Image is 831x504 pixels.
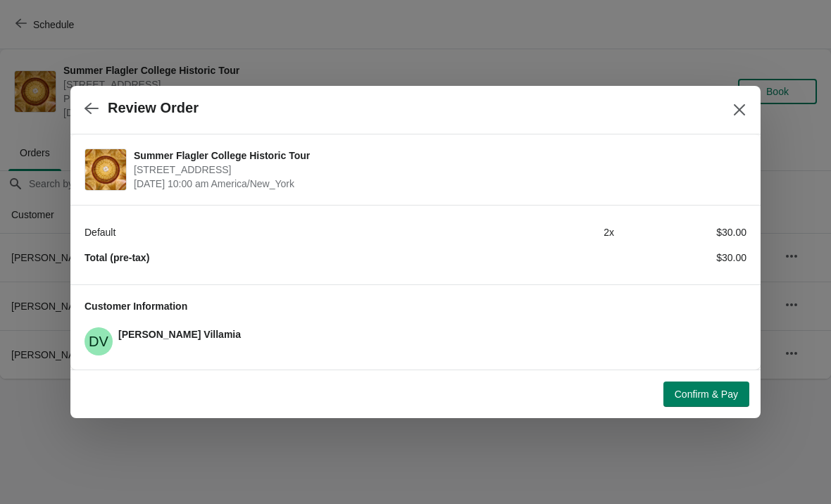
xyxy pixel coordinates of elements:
span: Confirm & Pay [675,389,738,400]
div: 2 x [482,225,614,239]
div: $30.00 [614,251,746,265]
button: Close [727,97,752,122]
div: Default [85,225,482,239]
span: [DATE] 10:00 am America/New_York [134,177,739,191]
text: DV [89,334,108,349]
h2: Review Order [108,100,199,116]
strong: Total (pre-tax) [85,252,149,263]
div: $30.00 [614,225,746,239]
span: Customer Information [85,301,187,312]
span: Deborah [85,327,113,355]
span: [PERSON_NAME] Villamia [118,329,241,340]
span: [STREET_ADDRESS] [134,163,739,177]
span: Summer Flagler College Historic Tour [134,149,739,163]
img: Summer Flagler College Historic Tour | 74 King Street, St. Augustine, FL, USA | September 22 | 10... [85,149,126,190]
button: Confirm & Pay [663,382,749,407]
